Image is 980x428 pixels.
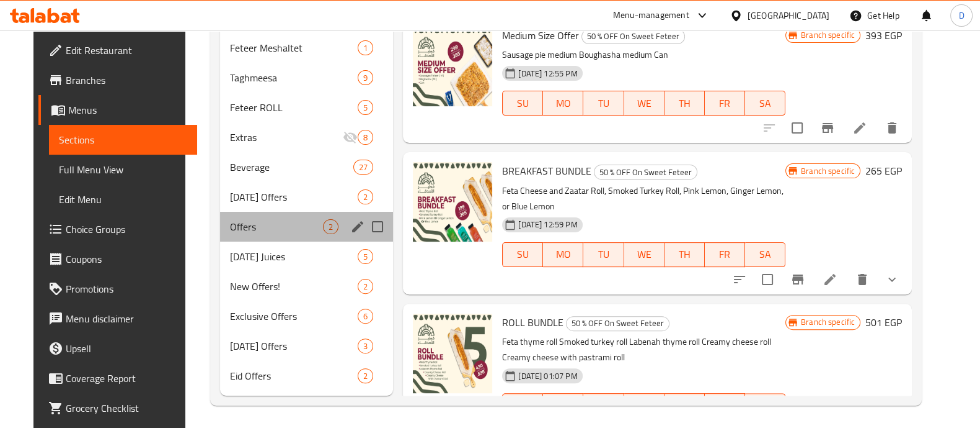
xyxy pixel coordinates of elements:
a: Menus [38,95,197,125]
button: sort-choices [725,265,754,294]
button: MO [543,242,583,267]
span: Branch specific [796,29,860,41]
span: D [958,9,964,22]
span: 6 [358,311,373,322]
button: TU [583,393,624,418]
button: MO [543,91,583,116]
button: FR [705,242,745,267]
span: Promotions [66,281,187,296]
button: SU [502,91,543,116]
div: items [323,219,338,234]
div: Feteer ROLL5 [220,93,393,122]
span: 3 [358,340,373,352]
span: SU [508,94,538,112]
div: Menu-management [613,8,689,23]
span: Offers [230,219,323,234]
div: [DATE] Offers3 [220,331,393,361]
h6: 393 EGP [865,27,902,44]
div: items [358,309,373,324]
a: Choice Groups [38,214,197,244]
div: Ramadan Offers [230,189,358,204]
span: Grocery Checklist [66,401,187,416]
span: Upsell [66,341,187,356]
span: [DATE] 12:55 PM [513,68,582,80]
span: [DATE] Juices [230,249,358,264]
span: 27 [354,162,373,173]
span: Menu disclaimer [66,311,187,326]
span: SA [750,245,780,263]
button: edit [348,217,367,236]
span: 2 [324,221,338,233]
span: Select to update [754,266,780,293]
button: SU [502,393,543,418]
div: items [358,189,373,204]
button: delete [847,265,877,294]
span: 50 % OFF On Sweet Feteer [567,316,669,330]
div: Ramadan Juices [230,249,358,264]
button: Branch-specific-item [783,265,813,294]
button: MO [543,393,583,418]
span: FR [710,245,740,263]
div: 50 % OFF On Sweet Feteer [594,165,697,180]
span: Branches [66,73,187,88]
div: [GEOGRAPHIC_DATA] [748,9,829,22]
svg: Show Choices [885,272,899,287]
div: Beverage27 [220,152,393,182]
button: SA [745,242,785,267]
button: WE [624,393,664,418]
p: Feta Cheese and Zaatar Roll, Smoked Turkey Roll, Pink Lemon, Ginger Lemon, or Blue Lemon [502,183,785,214]
span: 9 [358,72,373,84]
span: Branch specific [796,165,860,177]
h6: 501 EGP [865,314,902,331]
img: ROLL BUNDLE [413,314,492,393]
a: Branches [38,65,197,95]
span: TH [669,245,700,263]
div: items [358,70,373,85]
div: Feteer ROLL [230,100,358,115]
div: [DATE] Offers2 [220,182,393,212]
span: WE [629,245,660,263]
button: Branch-specific-item [813,113,842,143]
span: Taghmeesa [230,70,358,85]
div: items [353,160,373,175]
span: 1 [358,42,373,54]
button: SA [745,393,785,418]
h6: 265 EGP [865,162,902,180]
a: Edit Restaurant [38,35,197,65]
a: Coupons [38,244,197,274]
button: WE [624,242,664,267]
span: Sections [59,132,187,147]
span: TU [588,94,619,112]
div: 50 % OFF On Sweet Feteer [581,29,685,44]
span: Edit Menu [59,192,187,207]
a: Upsell [38,334,197,363]
div: Feteer Meshaltet [230,40,358,55]
span: Coverage Report [66,371,187,386]
span: SA [750,94,780,112]
span: Edit Restaurant [66,43,187,58]
span: 2 [358,370,373,382]
span: FR [710,94,740,112]
div: Extras8 [220,122,393,152]
button: TH [664,242,705,267]
span: 50 % OFF On Sweet Feteer [582,29,684,43]
div: Taghmeesa9 [220,63,393,93]
span: BREAKFAST BUNDLE [502,162,591,180]
div: Exclusive Offers6 [220,301,393,331]
div: items [358,368,373,383]
button: TH [664,91,705,116]
span: TH [669,94,700,112]
div: items [358,339,373,353]
span: New Offers! [230,279,358,294]
button: WE [624,91,664,116]
a: Edit Menu [49,184,197,214]
div: items [358,130,373,145]
span: SU [508,245,538,263]
div: Offers2edit [220,212,393,242]
svg: Inactive section [343,130,358,145]
span: Branch specific [796,316,860,328]
button: TU [583,242,624,267]
a: Full Menu View [49,155,197,184]
button: TU [583,91,624,116]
